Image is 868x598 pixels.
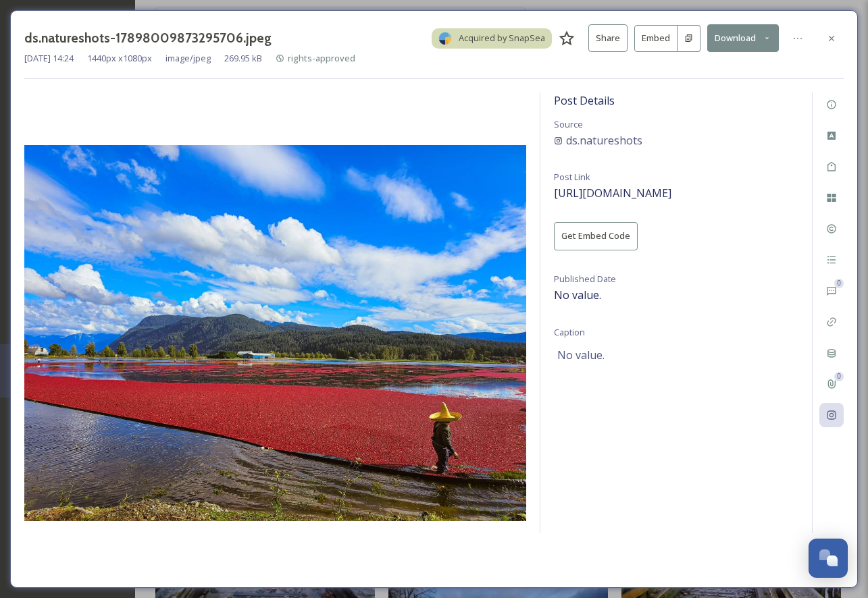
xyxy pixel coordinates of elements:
[288,52,355,64] span: rights-approved
[634,25,678,52] button: Embed
[554,171,590,183] span: Post Link
[554,188,671,200] a: [URL][DOMAIN_NAME]
[554,132,798,148] a: ds.natureshots
[554,222,638,250] button: Get Embed Code
[557,347,605,363] span: No value.
[588,24,628,52] button: Share
[554,288,601,302] span: No value.
[24,52,74,65] span: [DATE] 14:24
[554,273,616,285] span: Published Date
[24,28,272,48] h3: ds.natureshots-17898009873295706.jpeg
[165,52,211,65] span: image/jpeg
[459,32,545,45] span: Acquired by SnapSea
[87,52,152,65] span: 1440 px x 1080 px
[834,372,844,381] div: 0
[554,93,615,108] span: Post Details
[24,145,526,521] img: ds.natureshots-17898009873295706.jpeg
[554,186,671,200] span: [URL][DOMAIN_NAME]
[554,326,585,338] span: Caption
[809,539,848,578] button: Open Chat
[566,132,642,148] span: ds.natureshots
[834,279,844,288] div: 0
[224,52,262,65] span: 269.95 kB
[438,32,452,45] img: snapsea-logo.png
[554,118,583,130] span: Source
[707,24,779,52] button: Download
